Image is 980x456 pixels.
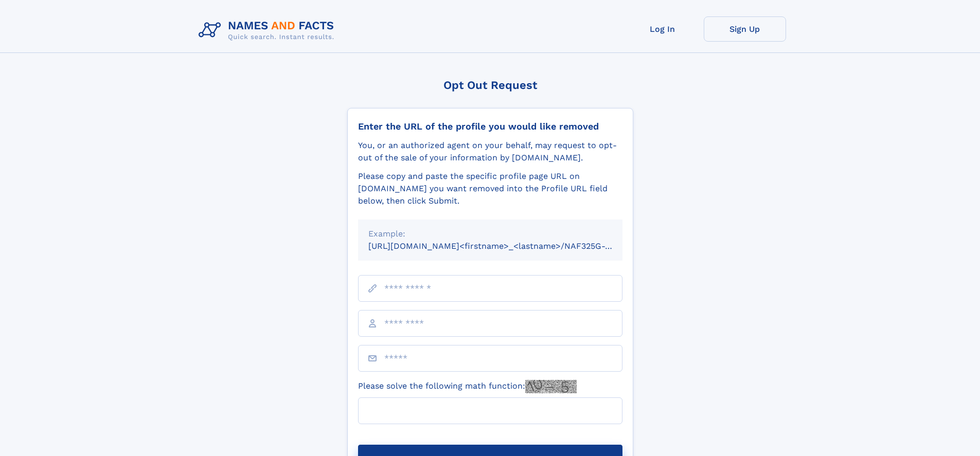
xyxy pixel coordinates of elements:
[368,228,612,240] div: Example:
[358,380,577,393] label: Please solve the following math function:
[347,79,633,92] div: Opt Out Request
[368,241,642,251] small: [URL][DOMAIN_NAME]<firstname>_<lastname>/NAF325G-xxxxxxxx
[194,16,343,44] img: Logo Names and Facts
[704,16,786,42] a: Sign Up
[358,121,622,132] div: Enter the URL of the profile you would like removed
[358,139,622,164] div: You, or an authorized agent on your behalf, may request to opt-out of the sale of your informatio...
[621,16,704,42] a: Log In
[358,170,622,207] div: Please copy and paste the specific profile page URL on [DOMAIN_NAME] you want removed into the Pr...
